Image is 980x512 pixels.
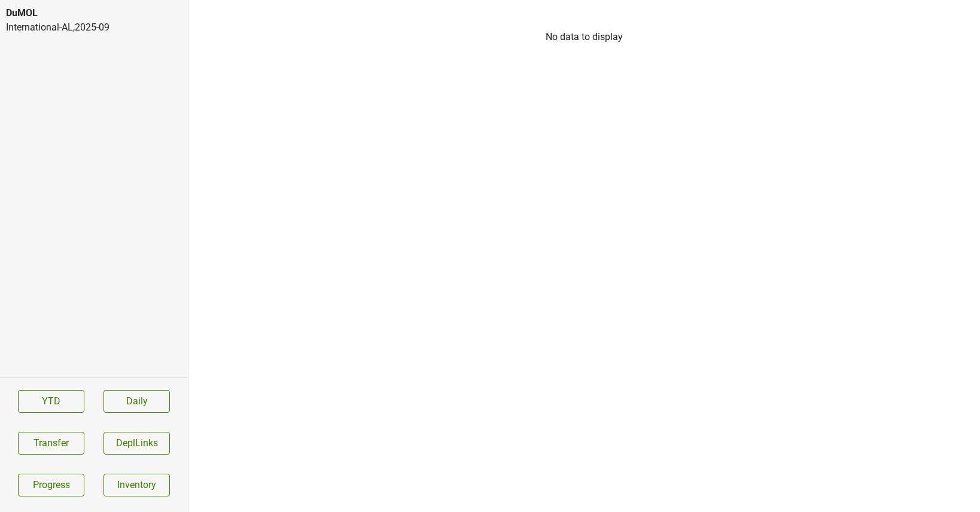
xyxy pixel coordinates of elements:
[18,390,84,413] a: YTD
[104,474,170,496] a: Inventory
[104,390,170,413] a: Daily
[18,474,84,496] a: Progress
[6,6,182,20] div: DuMOL
[104,432,170,455] button: DeplLinks
[188,30,980,44] div: No data to display
[6,20,182,35] div: International-AL , 2025 - 09
[18,432,84,455] button: Transfer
